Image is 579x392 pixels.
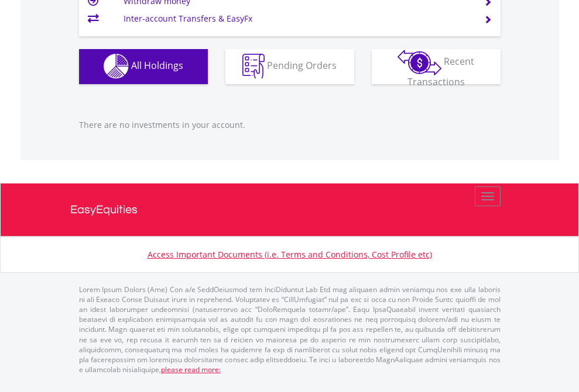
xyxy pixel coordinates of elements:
span: Recent Transactions [407,55,475,88]
button: Recent Transactions [372,49,501,84]
p: Lorem Ipsum Dolors (Ame) Con a/e SeddOeiusmod tem InciDiduntut Lab Etd mag aliquaen admin veniamq... [79,285,501,374]
td: Inter-account Transfers & EasyFx [124,10,470,27]
button: Pending Orders [225,49,354,84]
a: EasyEquities [70,183,509,236]
span: All Holdings [131,59,183,72]
img: holdings-wht.png [104,54,129,79]
img: transactions-zar-wht.png [398,50,441,75]
button: All Holdings [79,49,208,84]
a: please read more: [161,365,221,374]
p: There are no investments in your account. [79,119,501,131]
span: Pending Orders [267,59,337,72]
img: pending_instructions-wht.png [242,54,265,79]
a: Access Important Documents (i.e. Terms and Conditions, Cost Profile etc) [148,249,432,260]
